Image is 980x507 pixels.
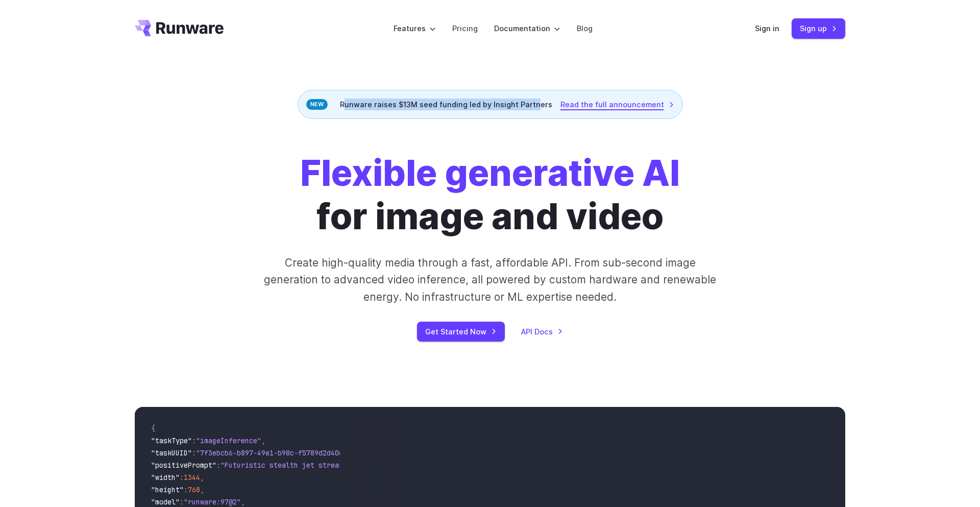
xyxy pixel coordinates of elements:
[200,485,204,494] span: ,
[200,473,204,482] span: ,
[216,461,220,470] span: :
[196,436,261,445] span: "imageInference"
[135,20,224,36] a: Go to /
[394,22,436,34] label: Features
[184,497,241,506] span: "runware:97@2"
[184,485,188,494] span: :
[417,322,505,342] a: Get Started Now
[755,22,779,34] a: Sign in
[151,473,180,482] span: "width"
[151,485,184,494] span: "height"
[196,448,351,457] span: "7f3ebcb6-b897-49e1-b98c-f5789d2d40d7"
[452,22,478,34] a: Pricing
[261,436,265,445] span: ,
[300,152,680,238] h1: for image and video
[220,461,592,470] span: "Futuristic stealth jet streaking through a neon-lit cityscape with glowing purple exhaust"
[560,99,674,110] a: Read the full announcement
[151,461,216,470] span: "positivePrompt"
[494,22,560,34] label: Documentation
[151,436,192,445] span: "taskType"
[263,254,718,305] p: Create high-quality media through a fast, affordable API. From sub-second image generation to adv...
[180,473,184,482] span: :
[521,326,563,337] a: API Docs
[792,18,845,38] a: Sign up
[300,151,680,195] strong: Flexible generative AI
[151,497,180,506] span: "model"
[298,90,683,119] div: Runware raises $13M seed funding led by Insight Partners
[188,485,200,494] span: 768
[151,424,155,433] span: {
[180,497,184,506] span: :
[241,497,245,506] span: ,
[192,448,196,457] span: :
[577,22,593,34] a: Blog
[192,436,196,445] span: :
[151,448,192,457] span: "taskUUID"
[184,473,200,482] span: 1344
